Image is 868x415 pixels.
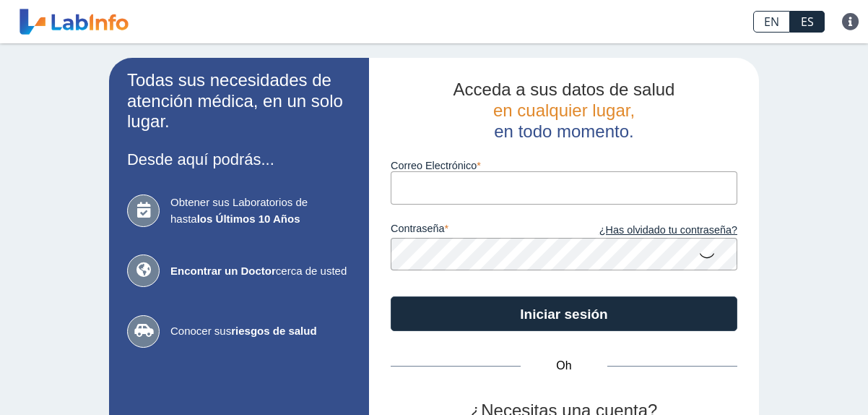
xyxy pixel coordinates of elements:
a: ¿Has olvidado tu contraseña? [564,223,737,239]
font: Desde aquí podrás... [127,150,274,168]
font: Correo Electrónico [391,160,477,171]
font: contraseña [391,223,444,234]
button: Iniciar sesión [391,296,737,331]
font: Iniciar sesión [520,307,607,322]
font: en cualquier lugar, [493,100,635,120]
font: Obtener sus Laboratorios de hasta [170,196,308,225]
font: ES [801,14,814,30]
font: los Últimos 10 Años [197,213,300,225]
font: EN [764,14,779,30]
font: riesgos de salud [231,325,316,337]
font: cerca de usted [276,265,347,277]
font: Encontrar un Doctor [170,265,276,277]
font: Conocer sus [170,325,231,337]
font: Todas sus necesidades de atención médica, en un solo lugar. [127,70,343,132]
font: Oh [556,359,571,372]
font: ¿Has olvidado tu contraseña? [599,224,737,236]
font: Acceda a sus datos de salud [453,80,675,99]
font: en todo momento. [494,121,633,141]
